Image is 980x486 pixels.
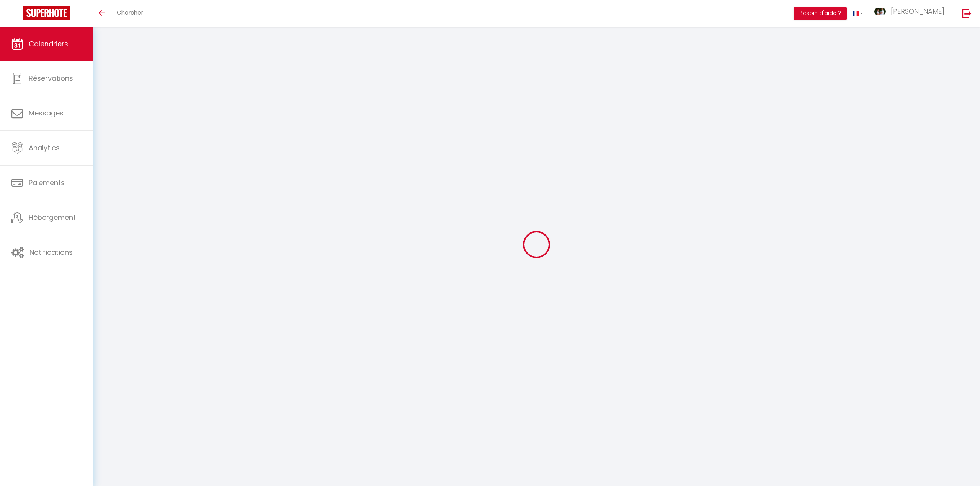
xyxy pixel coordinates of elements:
[29,213,76,222] span: Hébergement
[874,8,886,15] img: ...
[891,7,944,16] span: [PERSON_NAME]
[29,39,68,49] span: Calendriers
[29,178,65,187] span: Paiements
[117,8,143,16] span: Chercher
[29,108,64,118] span: Messages
[23,6,70,20] img: Super Booking
[29,73,73,83] span: Réservations
[962,8,972,18] img: logout
[29,143,60,153] span: Analytics
[29,247,73,257] span: Notifications
[794,7,847,20] button: Besoin d'aide ?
